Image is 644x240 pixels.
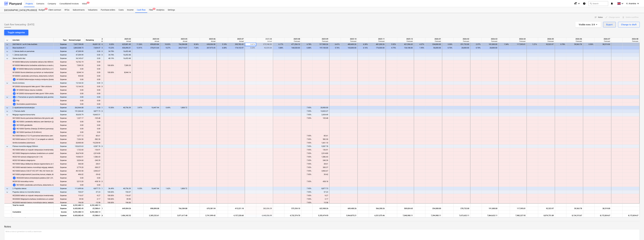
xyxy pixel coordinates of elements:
[342,40,356,42] div: Forecast
[166,7,177,13] a: Settings
[85,187,102,190] div: -8,877.73
[342,46,356,50] div: 165,000.00
[116,50,131,53] div: 16,453.48
[68,60,85,64] div: 16,762.19
[606,23,613,26] div: Export
[54,99,68,102] div: Expense
[229,46,244,50] div: 174,153.97
[54,207,68,210] div: Expense
[5,43,9,46] span: keyboard_arrow_down
[626,2,636,5] span: K. Aramina
[162,43,170,46] div: 10.03%
[229,43,244,46] div: 395,782.43
[387,46,396,50] div: 4.75%
[63,7,71,13] a: RFQs
[218,46,227,50] div: 6.08%
[54,81,68,85] div: Expense
[54,116,68,120] div: Expense
[85,190,102,194] div: -57.23
[5,81,9,85] span: keyboard_arrow_down
[583,2,586,5] i: Knowledge base
[398,40,413,42] div: Forecast
[314,38,328,40] div: 2025-09
[621,2,624,5] i: keyboard_arrow_down
[45,8,48,10] span: 9+
[85,207,102,210] div: -35,588.61
[68,109,85,113] div: 151,264.42
[173,43,187,46] div: 766,384.88
[68,166,85,169] div: 3,779.20
[117,7,125,13] div: Costs
[173,46,187,50] div: 265,714.67
[37,7,47,13] a: Budget9+
[68,152,85,155] div: 36,674.00
[87,2,90,4] span: 6
[145,43,159,46] div: 859,829.84
[13,43,37,46] span: 2601960 K-1 un K-2 ēku budžets
[54,148,68,152] div: Expense
[68,67,85,71] div: 0.00
[116,38,131,40] div: 2025-03
[68,85,85,88] div: 13,164.32
[54,180,68,183] div: Expense
[574,2,577,5] i: format_size
[54,71,68,74] div: Expense
[86,7,99,13] a: Valuations
[85,57,102,60] div: 0.00
[135,7,147,13] div: Cash flow
[54,138,68,141] div: Expense
[173,40,187,42] div: Actual
[68,159,85,162] div: 3,024.60
[415,43,424,46] div: 4.37%
[596,40,610,42] div: Forecast
[398,46,413,50] div: 136,108.00
[511,38,526,40] div: 2026-04
[54,162,68,166] div: Expense
[511,40,526,42] div: Forecast
[68,155,85,159] div: 19,960.51
[588,1,608,6] button: Search
[257,40,272,42] div: Actual
[257,43,272,46] div: 275,748.59
[54,190,68,194] div: Expense
[11,38,54,43] div: Line-item
[567,38,582,40] div: 2026-06
[54,43,68,46] div: Expense
[68,102,85,106] div: 0.00
[455,46,469,50] div: 20,000.00
[302,46,311,50] div: 6.88%
[314,40,328,42] div: Forecast
[427,40,441,42] div: Forecast
[85,113,102,116] div: 18,465.51
[286,40,300,42] div: Forecast
[116,46,131,50] div: 436,496.01
[621,23,637,26] div: Change to draft
[4,9,34,12] div: [GEOGRAPHIC_DATA] (PRJ0002627, K-1 un K-2(2.kārta) 2601960
[596,43,610,46] div: 38,519.00
[133,46,142,50] div: 12.91%
[68,43,85,46] div: 7,637,709.09
[85,38,102,43] div: Remaining
[201,43,215,46] div: 638,306.98
[314,46,328,50] div: 197,100.00
[5,110,9,113] span: keyboard_arrow_down
[443,46,452,50] div: 0.70%
[54,113,68,116] div: Expense
[54,176,68,180] div: Expense
[636,2,640,5] i: keyboard_arrow_down
[539,40,554,42] div: Forecast
[5,113,9,116] span: keyboard_arrow_down
[370,43,385,46] div: 481,200.26
[528,43,537,46] div: 1.21%
[68,176,85,180] div: 0.00
[370,38,385,40] div: 2025-11
[229,40,244,42] div: Actual
[370,46,385,50] div: 176,500.00
[85,210,102,214] div: 8,292,480.13
[68,145,85,148] div: 120,633.63
[13,50,34,53] span: 1- Zemes darbi un pamatnes
[13,46,26,50] span: Ēkas budžets K-1
[286,38,300,40] div: 2025-08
